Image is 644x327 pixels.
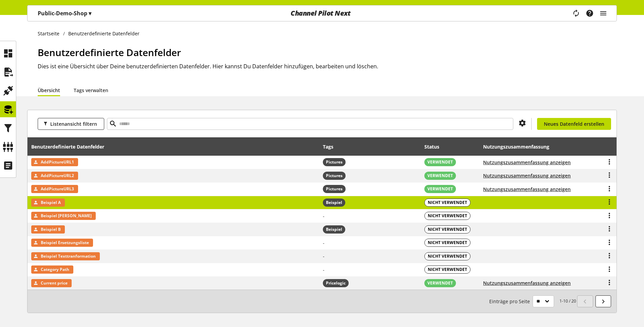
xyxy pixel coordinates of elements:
span: NICHT VERWENDET [428,213,467,219]
span: Pictures [326,173,343,179]
span: NICHT VERWENDET [428,253,467,259]
button: Listenansicht filtern [38,118,104,130]
h2: Dies ist eine Übersicht über Deine benutzerdefinierten Datenfelder. Hier kannst Du Datenfelder hi... [38,62,617,70]
span: NICHT VERWENDET [428,226,467,233]
span: - [323,253,325,259]
nav: main navigation [27,5,617,21]
span: Pictures [326,159,343,165]
button: Nutzungszusammenfassung anzeigen [483,172,571,179]
span: VERWENDET [427,186,453,192]
span: Beispiel Arne [41,212,92,220]
button: Nutzungszusammenfassung anzeigen [483,186,571,193]
span: Neues Datenfeld erstellen [544,120,604,127]
small: 1-10 / 20 [489,295,576,307]
a: Neues Datenfeld erstellen [537,118,611,130]
span: - [323,266,325,273]
span: Einträge pro Seite [489,298,533,305]
div: Benutzerdefinierte Datenfelder [31,143,111,150]
p: Public-Demo-Shop [38,9,91,17]
span: Pictures [326,186,343,192]
span: - [323,213,325,219]
span: Current price [41,279,68,287]
span: Benutzerdefinierte Datenfelder [38,46,181,59]
span: Pictures [323,172,346,180]
a: Tags verwalten [74,87,108,94]
div: Status [424,143,446,150]
span: VERWENDET [427,280,453,286]
span: AddPictureURL3 [41,185,74,193]
span: Beispiel [326,226,342,233]
div: Tags [323,143,333,150]
button: Nutzungszusammenfassung anzeigen [483,279,571,287]
span: Beispiel A [41,199,61,207]
div: Nutzungszusammenfassung [483,140,571,153]
span: Beispiel [326,200,342,206]
button: Nutzungszusammenfassung anzeigen [483,159,571,166]
span: Beispiel B [41,225,61,234]
span: Pictures [323,158,346,166]
span: Category Path [41,265,69,274]
span: Pricelogic [326,280,346,286]
span: Beispiel [323,199,345,207]
span: Beispiel Texttranformation [41,252,96,260]
span: AddPictureURL2 [41,172,74,180]
span: Pictures [323,185,346,193]
span: Pricelogic [323,279,349,287]
span: Beispiel Ersetzungsliste [41,239,89,247]
span: VERWENDET [427,173,453,179]
span: Listenansicht filtern [50,120,97,127]
span: NICHT VERWENDET [428,266,467,273]
a: Startseite [38,30,63,37]
span: NICHT VERWENDET [428,200,467,206]
span: Beispiel [323,225,345,234]
span: ▾ [89,10,91,17]
span: AddPictureURL1 [41,158,74,166]
span: NICHT VERWENDET [428,240,467,246]
span: VERWENDET [427,159,453,165]
a: Übersicht [38,87,60,94]
span: - [323,240,325,246]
